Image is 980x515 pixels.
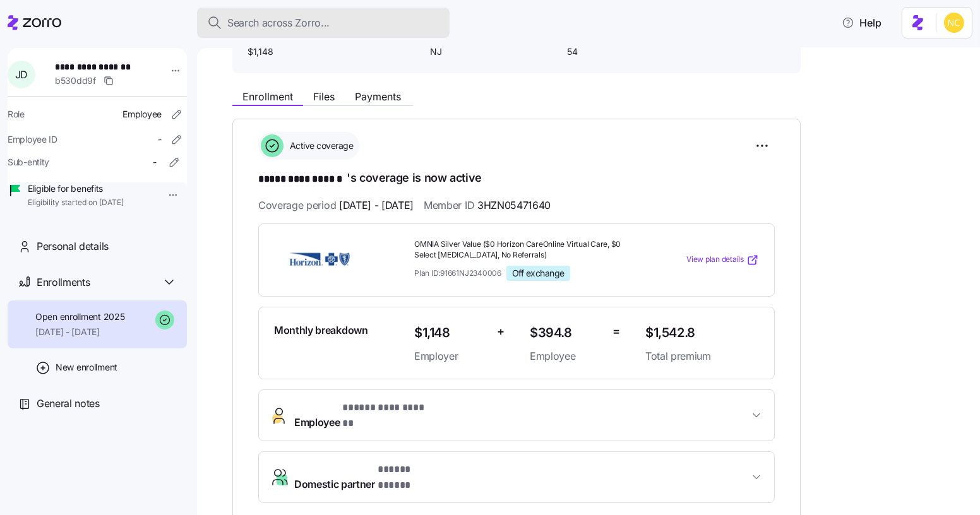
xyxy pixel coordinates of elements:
[355,92,401,102] span: Payments
[686,254,759,266] a: View plan details
[424,198,551,213] span: Member ID
[294,400,436,430] span: Employee
[512,268,565,279] span: Off exchange
[645,323,759,343] span: $1,542.8
[122,108,162,121] span: Employee
[55,74,96,87] span: b530dd9f
[286,139,354,152] span: Active coverage
[414,323,487,343] span: $1,148
[8,133,57,146] span: Employee ID
[158,133,162,146] span: -
[258,198,414,213] span: Coverage period
[37,396,100,411] span: General notes
[414,239,635,261] span: OMNIA Silver Value ($0 Horizon CareOnline Virtual Care, $0 Select [MEDICAL_DATA], No Referrals)
[842,15,881,30] span: Help
[612,323,620,341] span: =
[477,198,551,213] span: 3HZN05471640
[35,326,124,338] span: [DATE] - [DATE]
[294,462,435,492] span: Domestic partner
[497,323,505,341] span: +
[339,198,414,213] span: [DATE] - [DATE]
[197,8,450,38] button: Search across Zorro...
[274,246,365,275] img: Horizon BlueCross BlueShield of New Jersey
[35,311,124,323] span: Open enrollment 2025
[414,348,487,364] span: Employer
[37,239,109,254] span: Personal details
[28,182,124,195] span: Eligible for benefits
[274,323,368,338] span: Monthly breakdown
[530,348,602,364] span: Employee
[8,108,25,121] span: Role
[227,15,330,31] span: Search across Zorro...
[430,45,557,58] span: NJ
[944,13,964,33] img: e03b911e832a6112bf72643c5874f8d8
[37,275,90,290] span: Enrollments
[530,323,602,343] span: $394.8
[832,10,892,35] button: Help
[258,170,775,187] h1: 's coverage is now active
[645,348,759,364] span: Total premium
[414,268,501,278] span: Plan ID: 91661NJ2340006
[567,45,694,58] span: 54
[15,69,28,80] span: J D
[686,254,744,266] span: View plan details
[28,198,124,208] span: Eligibility started on [DATE]
[56,361,117,374] span: New enrollment
[153,156,157,169] span: -
[242,92,293,102] span: Enrollment
[248,45,420,58] span: $1,148
[8,156,49,169] span: Sub-entity
[313,92,335,102] span: Files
